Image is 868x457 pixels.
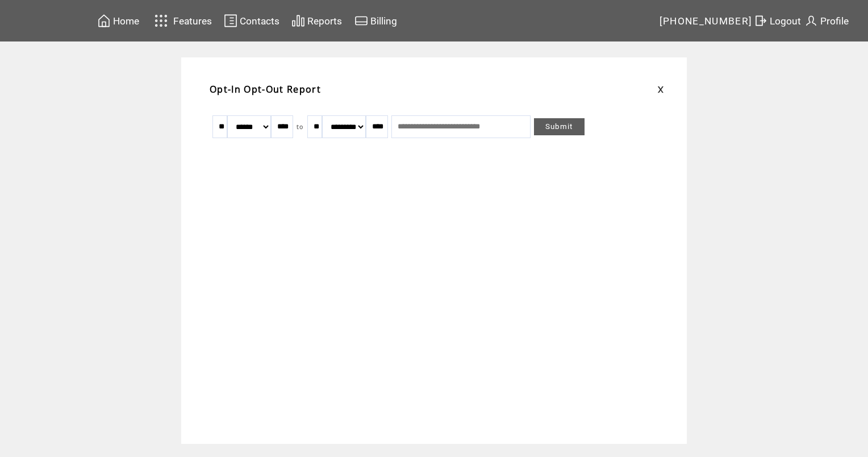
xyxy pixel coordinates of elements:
span: Contacts [240,15,279,27]
span: Features [173,15,212,27]
span: Logout [770,15,801,27]
a: Logout [752,12,803,30]
img: exit.svg [754,14,767,28]
a: Home [95,12,141,30]
img: contacts.svg [224,14,237,28]
span: Profile [820,15,849,27]
span: [PHONE_NUMBER] [660,15,753,27]
span: Opt-In Opt-Out Report [210,83,321,95]
span: Home [113,15,139,27]
span: to [297,123,304,131]
img: creidtcard.svg [354,14,368,28]
img: chart.svg [291,14,305,28]
a: Reports [290,12,344,30]
img: profile.svg [804,14,818,28]
span: Billing [370,15,397,27]
a: Billing [353,12,399,30]
img: home.svg [97,14,111,28]
span: Reports [307,15,342,27]
a: Features [149,10,214,32]
a: Contacts [222,12,281,30]
img: features.svg [151,11,171,30]
a: Submit [534,118,585,135]
a: Profile [803,12,850,30]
